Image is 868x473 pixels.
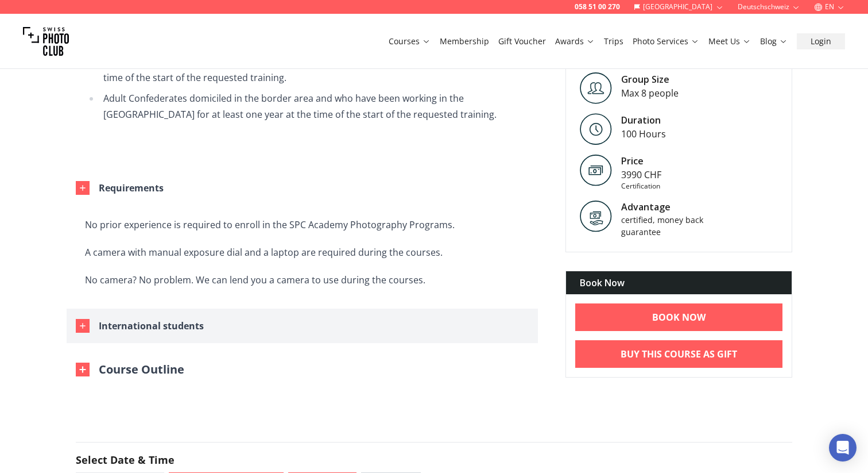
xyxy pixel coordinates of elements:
button: Awards [551,33,599,49]
button: Membership [435,33,494,49]
img: Level [580,113,612,145]
a: Membership [440,36,489,47]
img: Swiss photo club [23,18,69,64]
button: Gift Voucher [494,33,551,49]
div: Advantage [621,200,719,214]
div: Group Size [621,72,679,86]
div: 100 Hours [621,127,666,141]
li: Adults who have had a frontier worker permit in [GEOGRAPHIC_DATA] for at least one year at the ti... [100,53,538,86]
a: 058 51 00 270 [575,2,620,11]
a: Meet Us [708,36,751,47]
div: Book Now [566,271,792,294]
p: A camera with manual exposure dial and a laptop are required during the courses. [85,244,538,260]
p: No prior experience is required to enroll in the SPC Academy Photography Programs. [85,217,538,233]
a: Photo Services [633,36,699,47]
div: Price [621,154,661,168]
button: Requirements [67,171,538,205]
div: Requirements [85,217,538,309]
div: certified, money back guarantee [621,214,719,238]
b: Buy This Course As Gift [621,347,737,361]
a: Blog [760,36,788,47]
div: Max 8 people [621,86,679,100]
button: Meet Us [704,33,755,49]
button: International students [67,309,538,343]
a: Trips [604,36,623,47]
a: Buy This Course As Gift [575,340,782,368]
img: Level [580,72,612,104]
img: Outline Close [76,363,90,376]
button: Trips [599,33,628,49]
a: Awards [555,36,595,47]
b: BOOK NOW [652,310,706,324]
a: Courses [389,36,431,47]
button: Photo Services [628,33,704,49]
p: No camera? No problem. We can lend you a camera to use during the courses. [85,272,538,288]
button: Courses [384,33,435,49]
a: BOOK NOW [575,303,782,331]
li: Adult Confederates domiciled in the border area and who have been working in the [GEOGRAPHIC_DATA... [100,90,538,122]
h2: Select Date & Time [76,452,792,468]
div: International students [99,318,204,334]
div: Duration [621,113,666,127]
div: Open Intercom Messenger [829,434,857,462]
div: 3990 CHF [621,168,661,182]
div: Requirements [99,180,164,196]
img: Advantage [580,200,612,232]
img: Price [580,154,612,186]
button: Login [797,33,845,49]
button: Course Outline [76,362,184,378]
a: Gift Voucher [498,36,546,47]
button: Blog [755,33,792,49]
div: Certification [621,182,661,191]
